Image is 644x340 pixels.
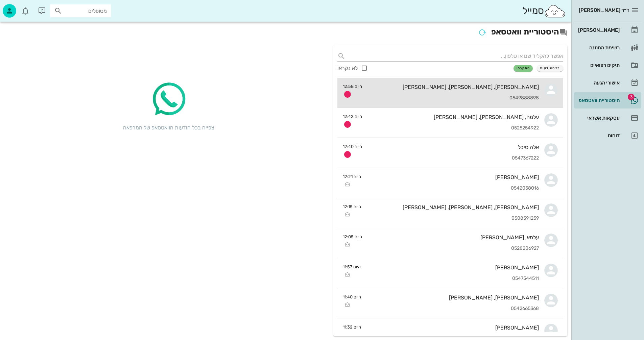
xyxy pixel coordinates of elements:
[517,66,530,70] span: התקבלו
[337,65,358,72] div: לא נקראו
[577,98,620,103] div: היסטוריית וואטסאפ
[348,51,563,62] input: אפשר להקליד שם או טלפון...
[366,186,539,191] div: 0542058016
[343,173,361,180] small: היום 12:21
[574,92,641,108] a: תגהיסטוריית וואטסאפ
[367,246,539,251] div: 0528206927
[628,94,635,100] span: תג
[577,115,620,121] div: עסקאות אשראי
[343,113,362,120] small: היום 12:42
[367,84,539,90] div: [PERSON_NAME], [PERSON_NAME], [PERSON_NAME]
[577,27,620,33] div: [PERSON_NAME]
[540,66,560,70] span: כל ההודעות
[343,324,361,330] small: היום 11:32
[514,65,533,72] button: התקבלו
[537,65,563,72] button: כל ההודעות
[367,234,539,241] div: עלמא, [PERSON_NAME]
[4,26,567,39] h2: היסטוריית וואטסאפ
[343,143,362,150] small: היום 12:40
[574,110,641,126] a: עסקאות אשראי
[343,83,362,90] small: היום 12:58
[577,63,620,68] div: תיקים רפואיים
[579,7,629,13] span: ד״ר [PERSON_NAME]
[577,133,620,138] div: דוחות
[544,4,566,18] img: SmileCloud logo
[367,95,539,101] div: 0549888898
[577,45,620,50] div: רשימת המתנה
[367,125,539,131] div: 0525254922
[574,127,641,144] a: דוחות
[366,264,539,271] div: [PERSON_NAME]
[574,57,641,73] a: תיקים רפואיים
[366,174,539,180] div: [PERSON_NAME]
[367,144,539,150] div: אלה סיכל
[20,5,24,9] span: תג
[366,276,539,282] div: 0547544511
[366,294,539,301] div: [PERSON_NAME], [PERSON_NAME]
[574,75,641,91] a: אישורי הגעה
[522,4,566,18] div: סמייל
[574,22,641,38] a: [PERSON_NAME]
[367,155,539,161] div: 0547367222
[343,203,361,210] small: היום 12:15
[366,204,539,211] div: [PERSON_NAME], [PERSON_NAME], [PERSON_NAME]
[118,124,219,132] div: צפייה בכל הודעות הוואטסאפ של המרפאה
[577,80,620,86] div: אישורי הגעה
[343,294,361,300] small: היום 11:40
[367,114,539,120] div: עלמה, [PERSON_NAME], [PERSON_NAME]
[366,324,539,331] div: [PERSON_NAME]
[343,264,361,270] small: היום 11:57
[366,216,539,221] div: 0508591259
[148,79,189,120] img: whatsapp-icon.2ee8d5f3.png
[366,306,539,312] div: 0542665368
[343,234,362,240] small: היום 12:05
[574,40,641,56] a: רשימת המתנה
